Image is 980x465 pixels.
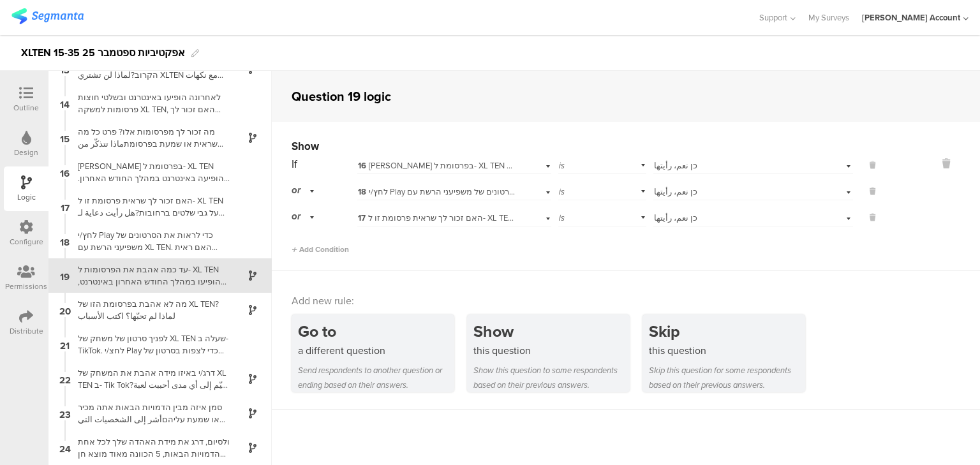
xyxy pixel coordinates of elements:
div: [PERSON_NAME] בפרסומת ל- XL TEN שהופיעה באינטרנט במהלך החודש האחרון. האם זכור לך שראית פרסומת זו ... [70,160,230,184]
div: Design [14,147,38,158]
span: 22 [59,372,71,386]
div: ולסיום, דרג את מידת האהדה שלך לכל אחת מהדמויות הבאות, 5 הכוונה מאוד מוצא חן בעיניך, ו- 1 כלל לא מ... [70,436,230,460]
div: Logic [17,191,36,203]
span: 16 [358,160,366,172]
div: a different question [298,343,454,358]
span: 17 [61,200,70,214]
span: Support [759,11,787,24]
span: 23 [59,406,71,420]
span: or [292,209,301,223]
div: Go to [298,320,454,343]
div: If [292,156,356,172]
span: 21 [60,337,70,351]
span: 19 [60,269,70,283]
div: לפניך סרטון של משחק של XL TEN שעלה ב- TikTok. לחצ/י Play כדי לצפות בסרטון של המשחק. האם ראית משחק... [70,332,230,357]
div: לחץ/י Play כדי לראות את הסרטונים של משפיעני הרשת עם XL TEN. האם ראית בחודש האחרון ב- Facebook או ... [70,229,230,253]
div: עד כמה אהבת את הפרסומות ל- XL TEN שהופיעו במהלך החודש האחרון באינטרנט, ברשתות החברתיות ובשלטים בר... [70,263,230,288]
span: is [559,186,565,198]
span: 24 [59,441,71,455]
span: כן نعم، رأيتها [654,212,697,224]
span: 14 [60,96,70,110]
span: כן نعم، رأيتها [654,159,697,172]
span: 18 [358,186,366,198]
span: 18 [60,234,70,248]
div: סמן איזה מבין הדמויות הבאות אתה מכיר או שמעת עליהםأشر إلى الشخصيات التي تعرفها أو سمعت عنها من ال... [70,401,230,425]
div: Skip this question for some respondents based on their previous answers. [649,363,805,392]
div: Add new rule: [292,293,961,308]
div: Skip [649,320,805,343]
div: Show [473,320,630,343]
div: האם זכור לך שראית פרסומת זו ל- XL TEN על גבי שלטים ברחובות?هل رأيت دعاية لـ "اكسل تن" XL TEN في ل... [358,212,517,224]
span: כן نعم، رأيتها [654,186,697,198]
span: האם זכור לך שראית פרסומת זו ל- XL TEN על גבי שלטים ברחובות?هل رأيت دعاية لـ "اكسل تن" XL TEN في ل... [358,212,794,224]
span: Add Condition [292,244,349,255]
div: Distribute [10,325,43,337]
span: 15 [60,131,70,145]
div: [PERSON_NAME] Account [862,11,960,24]
div: לחץ/י Play כדי לראות את הסרטונים של משפיעני הרשת עם XL TEN. האם ראית בחודש האחרון ב- Facebook או ... [358,186,517,198]
div: מה זכור לך מפרסומות אלו? פרט כל מה שראית או שמעת בפרסומתماذا تتذكّر من هذه الدعاية؟ أكتب كل الأشي... [70,126,230,150]
div: Show this question to some respondents based on their previous answers. [473,363,630,392]
span: is [559,159,565,172]
span: 16 [60,165,70,179]
div: Outline [13,102,39,114]
div: Send respondents to another question or ending based on their answers. [298,363,454,392]
span: 13 [60,62,70,76]
span: or [292,183,301,197]
span: 20 [59,303,71,317]
span: Show [292,138,319,154]
div: Question 19 logic [292,87,391,106]
div: מה לא אהבת בפרסומת הזו של XL TEN?لماذا لم تحبّها؟ اكتب الأسباب [70,298,230,322]
div: this question [473,343,630,358]
div: this question [649,343,805,358]
div: Configure [10,236,43,247]
div: XLTEN 15-35 אפקטיביות ספטמבר 25 [21,43,185,63]
span: 17 [358,212,366,224]
div: האם זכור לך שראית פרסומת זו ל- XL TEN על גבי שלטים ברחובות?هل رأيت دعاية لـ "اكسل تن" XL TEN في ل... [70,195,230,219]
div: Permissions [5,281,47,292]
div: דרג/י באיזו מידה אהבת את המשחק של XL TEN ב- Tik Tok?قيّم إلى أي مدى أحببت لعبة اكسل تن XL TEN في ... [70,367,230,391]
div: לאחרונה הופיעו באינטרנט ובשלטי חוצות פרסומות למשקה XL TEN, האם זכור לך שראית פרסומות אלו? في الآو... [70,91,230,115]
div: אנא צפה בפרסומת ל- XL TEN שהופיעה באינטרנט במהלך החודש האחרון. האם זכור לך שראית פרסומת זו באינטר... [358,160,517,172]
span: is [559,212,565,224]
img: segmanta logo [11,8,84,24]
